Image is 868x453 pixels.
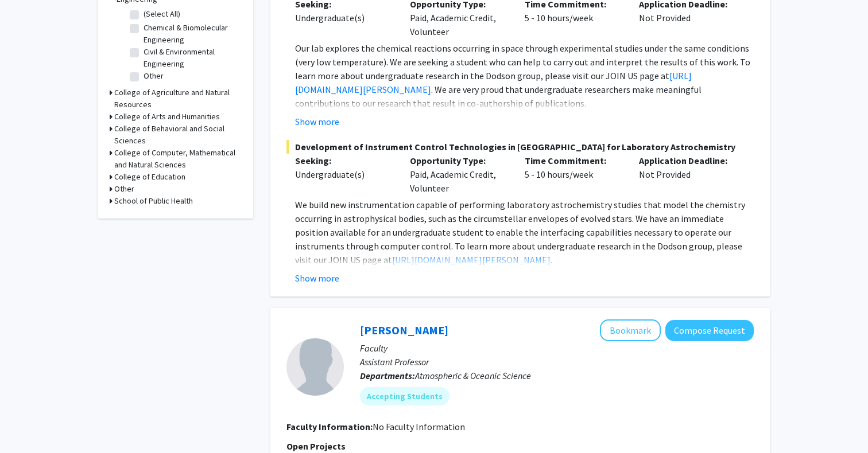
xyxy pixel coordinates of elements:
[516,154,631,195] div: 5 - 10 hours/week
[114,123,242,147] h3: College of Behavioral and Social Sciences
[373,421,465,432] span: No Faculty Information
[360,341,754,355] p: Faculty
[630,154,745,195] div: Not Provided
[665,320,754,341] button: Compose Request to Madeleine Youngs
[360,370,415,381] b: Departments:
[360,355,754,369] p: Assistant Professor
[295,41,754,110] p: Our lab explores the chemical reactions occurring in space through experimental studies under the...
[114,87,242,111] h3: College of Agriculture and Natural Resources
[639,154,737,167] p: Application Deadline:
[295,11,393,25] div: Undergraduate(s)
[295,167,393,181] div: Undergraduate(s)
[295,271,339,285] button: Show more
[114,183,134,195] h3: Other
[9,401,49,444] iframe: Chat
[144,22,239,46] label: Chemical & Biomolecular Engineering
[144,8,180,20] label: (Select All)
[295,115,339,128] button: Show more
[114,171,185,183] h3: College of Education
[114,111,220,123] h3: College of Arts and Humanities
[410,154,507,167] p: Opportunity Type:
[114,147,242,171] h3: College of Computer, Mathematical and Natural Sciences
[286,140,754,154] span: Development of Instrument Control Technologies in [GEOGRAPHIC_DATA] for Laboratory Astrochemistry
[360,387,449,405] mat-chip: Accepting Students
[401,154,516,195] div: Paid, Academic Credit, Volunteer
[144,70,164,82] label: Other
[600,319,661,341] button: Add Madeleine Youngs to Bookmarks
[114,195,193,207] h3: School of Public Health
[144,46,239,70] label: Civil & Environmental Engineering
[295,198,754,267] p: We build new instrumentation capable of performing laboratory astrochemistry studies that model t...
[360,323,448,337] a: [PERSON_NAME]
[286,421,373,432] b: Faculty Information:
[392,254,551,265] a: [URL][DOMAIN_NAME][PERSON_NAME]
[525,154,622,167] p: Time Commitment:
[295,154,393,167] p: Seeking:
[286,439,754,453] p: Open Projects
[415,370,531,381] span: Atmospheric & Oceanic Science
